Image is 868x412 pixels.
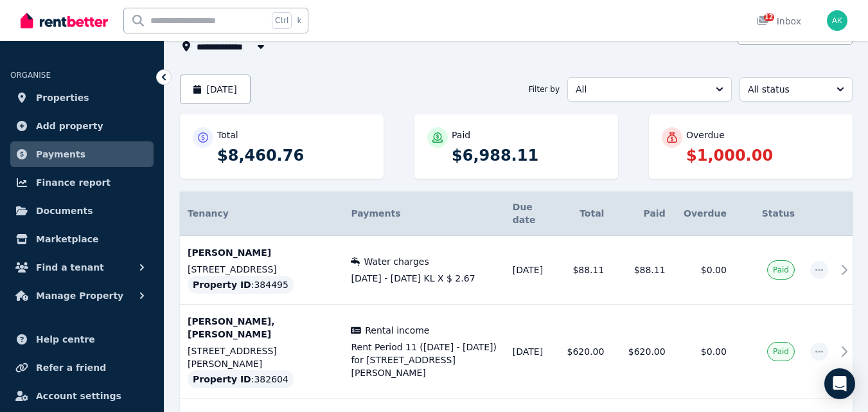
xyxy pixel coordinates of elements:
span: Paid [773,346,789,357]
span: Payments [351,208,400,219]
a: Help centre [10,327,154,352]
td: [DATE] [505,236,551,305]
div: : 382604 [188,370,294,388]
span: Account settings [36,388,121,404]
button: All [567,77,732,102]
td: $620.00 [551,305,612,399]
a: Account settings [10,383,154,409]
span: [DATE] - [DATE] KL X $ 2.67 [351,272,497,285]
span: Rent Period 11 ([DATE] - [DATE]) for [STREET_ADDRESS][PERSON_NAME] [351,341,497,379]
td: [DATE] [505,305,551,399]
span: $0.00 [701,265,727,275]
span: All [576,83,705,96]
span: Finance report [36,175,111,190]
span: Paid [773,265,789,275]
p: $1,000.00 [686,145,840,166]
span: Find a tenant [36,260,104,275]
a: Add property [10,113,154,139]
span: $0.00 [701,346,727,357]
div: Open Intercom Messenger [824,368,855,399]
div: Inbox [756,15,801,28]
p: [STREET_ADDRESS][PERSON_NAME] [188,345,335,370]
button: [DATE] [180,75,251,104]
p: [PERSON_NAME] [188,246,335,259]
span: Ctrl [272,12,292,29]
span: Filter by [529,84,560,94]
span: Property ID [193,278,251,291]
a: Payments [10,141,154,167]
span: Water charges [364,255,429,268]
th: Paid [612,192,673,236]
a: Refer a friend [10,355,154,381]
p: [PERSON_NAME], [PERSON_NAME] [188,315,335,341]
img: Azad Kalam [827,10,847,31]
span: k [297,15,301,26]
span: Rental income [365,324,429,337]
p: Overdue [686,129,725,141]
th: Due date [505,192,551,236]
p: [STREET_ADDRESS] [188,263,335,276]
span: Property ID [193,373,251,386]
span: Properties [36,90,89,105]
span: All status [748,83,826,96]
span: ORGANISE [10,71,51,80]
th: Tenancy [180,192,343,236]
td: $88.11 [612,236,673,305]
p: Total [217,129,238,141]
span: Refer a friend [36,360,106,375]
span: Add property [36,118,103,134]
td: $88.11 [551,236,612,305]
span: Manage Property [36,288,123,303]
div: : 384495 [188,276,294,294]
th: Total [551,192,612,236]
img: RentBetter [21,11,108,30]
p: $6,988.11 [452,145,605,166]
span: Marketplace [36,231,98,247]
th: Overdue [673,192,734,236]
span: 12 [764,13,774,21]
p: Paid [452,129,470,141]
td: $620.00 [612,305,673,399]
th: Status [734,192,802,236]
a: Documents [10,198,154,224]
button: Find a tenant [10,255,154,280]
span: Payments [36,147,85,162]
a: Finance report [10,170,154,195]
button: All status [740,77,853,102]
a: Marketplace [10,226,154,252]
p: $8,460.76 [217,145,371,166]
span: Documents [36,203,93,219]
a: Properties [10,85,154,111]
button: Manage Property [10,283,154,309]
span: Help centre [36,332,95,347]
